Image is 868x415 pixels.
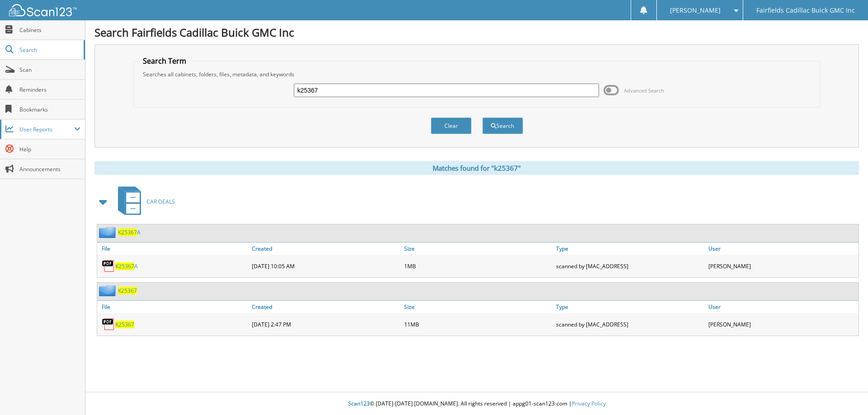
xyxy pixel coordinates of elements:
[97,301,250,313] a: File
[19,165,80,173] span: Announcements
[138,70,816,78] div: Searches all cabinets, folders, files, metadata, and keywords
[250,315,402,333] div: [DATE] 2:47 PM
[348,400,370,407] span: Scan123
[250,257,402,275] div: [DATE] 10:05 AM
[706,301,859,313] a: User
[19,46,79,54] span: Search
[19,126,74,133] span: User Reports
[756,8,855,13] span: Fairfields Cadillac Buick GMC Inc
[250,301,402,313] a: Created
[572,400,606,407] a: Privacy Policy
[118,228,137,236] span: K25367
[102,317,115,331] img: PDF.png
[94,25,859,40] h1: Search Fairfields Cadillac Buick GMC Inc
[19,66,80,74] span: Scan
[85,393,868,415] div: © [DATE]-[DATE] [DOMAIN_NAME]. All rights reserved | appg01-scan123-com |
[118,228,141,236] a: K25367A
[431,117,472,134] button: Clear
[402,257,554,275] div: 1MB
[554,242,706,255] a: Type
[823,372,868,415] iframe: Chat Widget
[138,56,191,66] legend: Search Term
[554,257,706,275] div: scanned by [MAC_ADDRESS]
[102,259,115,273] img: PDF.png
[115,321,134,328] a: K25367
[19,26,80,34] span: Cabinets
[670,8,721,13] span: [PERSON_NAME]
[554,315,706,333] div: scanned by [MAC_ADDRESS]
[113,184,175,219] a: CAR DEALS
[624,87,664,94] span: Advanced Search
[146,198,175,205] span: CAR DEALS
[97,242,250,255] a: File
[9,4,77,16] img: scan123-logo-white.svg
[99,285,118,296] img: folder2.png
[250,242,402,255] a: Created
[482,117,523,134] button: Search
[402,301,554,313] a: Size
[99,227,118,238] img: folder2.png
[706,242,859,255] a: User
[706,315,859,333] div: [PERSON_NAME]
[19,106,80,113] span: Bookmarks
[19,86,80,93] span: Reminders
[19,145,80,153] span: Help
[115,262,134,270] span: K25367
[706,257,859,275] div: [PERSON_NAME]
[94,161,859,175] div: Matches found for "k25367"
[402,315,554,333] div: 11MB
[554,301,706,313] a: Type
[118,287,137,294] a: K25367
[115,262,138,270] a: K25367A
[402,242,554,255] a: Size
